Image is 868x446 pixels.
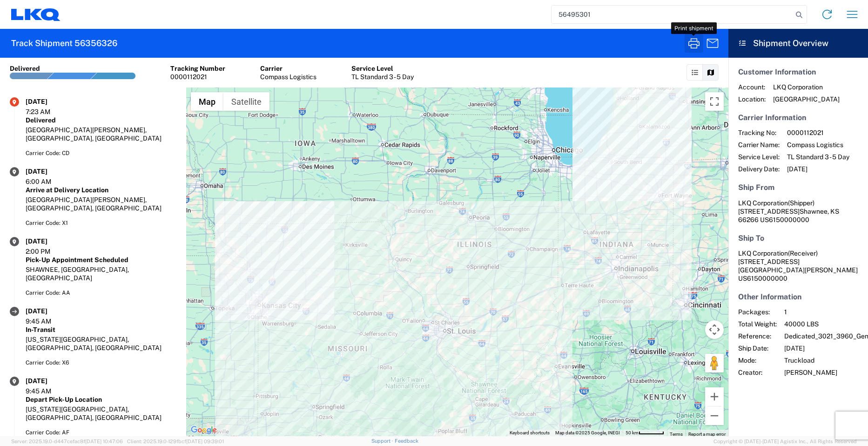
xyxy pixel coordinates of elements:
input: Shipment, tracking or reference number [552,6,793,23]
div: Depart Pick-Up Location [26,395,176,404]
div: SHAWNEE, [GEOGRAPHIC_DATA], [GEOGRAPHIC_DATA] [26,265,176,282]
div: 7:23 AM [26,108,72,116]
h5: Ship To [738,234,858,243]
div: [DATE] [26,377,72,385]
button: Map camera controls [705,320,724,339]
div: [GEOGRAPHIC_DATA][PERSON_NAME], [GEOGRAPHIC_DATA], [GEOGRAPHIC_DATA] [26,196,176,212]
button: Zoom out [705,406,724,425]
button: Show satellite imagery [223,92,269,111]
a: Feedback [395,438,418,444]
h5: Customer Information [738,68,858,76]
div: Carrier [260,64,316,73]
span: [STREET_ADDRESS] [738,208,800,215]
span: (Shipper) [788,199,814,207]
div: Arrive at Delivery Location [26,186,176,194]
span: Reference: [738,332,777,340]
span: Compass Logistics [787,141,849,149]
span: 6150000000 [769,216,809,223]
button: Zoom in [705,387,724,406]
div: Carrier Code: AA [26,289,176,297]
span: TL Standard 3 - 5 Day [787,153,849,161]
span: Total Weight: [738,320,777,328]
span: Mode: [738,356,777,365]
span: Account: [738,83,766,91]
span: [DATE] 10:47:06 [85,439,123,444]
address: [GEOGRAPHIC_DATA][PERSON_NAME] US [738,249,858,283]
div: [DATE] [26,307,72,315]
span: Copyright © [DATE]-[DATE] Agistix Inc., All Rights Reserved [713,437,857,446]
a: Terms [670,432,683,437]
span: Creator: [738,368,777,377]
span: 6150000000 [747,275,787,282]
div: Carrier Code: CD [26,149,176,157]
span: Location: [738,95,766,103]
div: 0000112021 [170,73,225,81]
div: [US_STATE][GEOGRAPHIC_DATA], [GEOGRAPHIC_DATA], [GEOGRAPHIC_DATA] [26,335,176,352]
div: TL Standard 3 - 5 Day [351,73,414,81]
button: Keyboard shortcuts [510,430,550,436]
span: LKQ Corporation [773,83,840,91]
a: Support [371,438,395,444]
button: Show street map [191,92,223,111]
div: Carrier Code: X6 [26,358,176,367]
span: Client: 2025.19.0-129fbcf [127,439,224,444]
img: Google [188,424,219,436]
h5: Carrier Information [738,113,858,122]
div: Carrier Code: AF [26,428,176,437]
address: Shawnee, KS 66266 US [738,199,858,224]
span: Map data ©2025 Google, INEGI [555,430,620,435]
div: Tracking Number [170,64,225,73]
div: [GEOGRAPHIC_DATA][PERSON_NAME], [GEOGRAPHIC_DATA], [GEOGRAPHIC_DATA] [26,126,176,142]
div: [DATE] [26,167,72,176]
div: Carrier Code: X1 [26,219,176,227]
a: Report a map error [688,432,726,437]
span: LKQ Corporation [738,199,788,207]
span: Ship Date: [738,344,777,352]
div: [DATE] [26,237,72,245]
span: [DATE] [787,165,849,173]
header: Shipment Overview [728,29,868,58]
h5: Ship From [738,183,858,192]
span: 0000112021 [787,128,849,137]
span: Packages: [738,308,777,316]
h2: Track Shipment 56356326 [11,38,117,49]
span: Server: 2025.19.0-d447cefac8f [11,439,123,444]
span: Service Level: [738,153,780,161]
button: Drag Pegman onto the map to open Street View [705,354,724,372]
span: LKQ Corporation [STREET_ADDRESS] [738,250,818,265]
div: 2:00 PM [26,247,72,256]
button: Map Scale: 50 km per 51 pixels [623,430,667,436]
div: Compass Logistics [260,73,316,81]
div: Service Level [351,64,414,73]
div: 9:45 AM [26,317,72,325]
span: Delivery Date: [738,165,780,173]
div: Delivered [10,64,40,73]
span: [DATE] 09:39:01 [186,439,224,444]
span: (Receiver) [788,250,818,257]
a: Open this area in Google Maps (opens a new window) [188,424,219,436]
div: In-Transit [26,325,176,334]
div: 6:00 AM [26,177,72,186]
button: Toggle fullscreen view [705,92,724,111]
div: 9:45 AM [26,387,72,395]
span: 50 km [626,430,639,435]
h5: Other Information [738,292,858,301]
div: [US_STATE][GEOGRAPHIC_DATA], [GEOGRAPHIC_DATA], [GEOGRAPHIC_DATA] [26,405,176,422]
span: [GEOGRAPHIC_DATA] [773,95,840,103]
div: Delivered [26,116,176,124]
div: [DATE] [26,97,72,106]
span: Carrier Name: [738,141,780,149]
div: Pick-Up Appointment Scheduled [26,256,176,264]
span: Tracking No: [738,128,780,137]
